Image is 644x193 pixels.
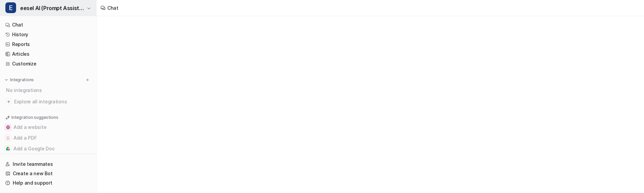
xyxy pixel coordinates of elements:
img: explore all integrations [5,98,12,105]
span: E [5,2,16,13]
a: Create a new Bot [3,169,94,178]
a: Reports [3,40,94,49]
img: menu_add.svg [85,78,90,82]
div: No integrations [4,85,94,96]
img: Add a PDF [6,136,10,140]
a: Customize [3,59,94,68]
button: Integrations [3,77,36,83]
a: History [3,30,94,39]
p: Integrations [10,77,34,83]
a: Explore all integrations [3,97,94,106]
img: Add a website [6,125,10,129]
a: Chat [3,20,94,30]
a: Articles [3,49,94,59]
span: eesel AI (Prompt Assistant) [20,3,85,13]
img: Add a Google Doc [6,147,10,151]
button: Add a websiteAdd a website [3,122,94,133]
p: Integration suggestions [11,114,58,120]
div: Chat [107,4,118,11]
button: Add a PDFAdd a PDF [3,133,94,143]
a: Help and support [3,178,94,188]
a: Invite teammates [3,159,94,169]
span: Explore all integrations [14,96,91,107]
button: Add a Google DocAdd a Google Doc [3,143,94,154]
img: expand menu [4,78,9,82]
